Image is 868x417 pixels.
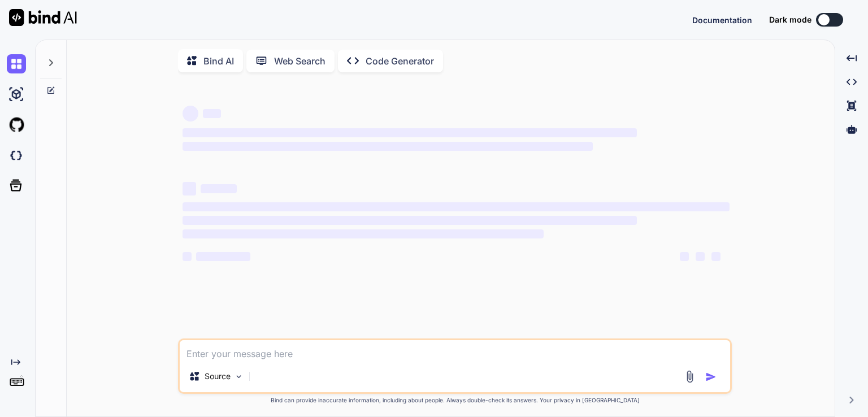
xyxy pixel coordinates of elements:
p: Bind can provide inaccurate information, including about people. Always double-check its answers.... [178,396,732,405]
img: Bind AI [9,9,77,26]
span: ‌ [183,106,198,121]
p: Source [205,371,231,382]
p: Web Search [274,54,325,68]
span: ‌ [183,229,544,238]
button: Documentation [692,14,752,26]
span: ‌ [201,184,237,193]
span: ‌ [711,252,721,261]
span: ‌ [183,182,196,196]
img: icon [705,371,717,383]
span: ‌ [183,252,192,261]
span: Dark mode [769,14,811,25]
span: ‌ [183,216,636,225]
img: Pick Models [234,372,244,381]
span: Documentation [692,15,752,25]
span: ‌ [183,142,593,151]
img: darkCloudIdeIcon [7,146,26,165]
p: Code Generator [366,54,434,68]
span: ‌ [696,252,705,261]
span: ‌ [183,202,730,211]
img: githubLight [7,115,26,134]
span: ‌ [183,128,636,137]
span: ‌ [203,109,221,118]
p: Bind AI [203,54,234,68]
img: ai-studio [7,85,26,104]
img: chat [7,54,26,73]
span: ‌ [680,252,689,261]
span: ‌ [196,252,250,261]
img: attachment [683,370,696,383]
